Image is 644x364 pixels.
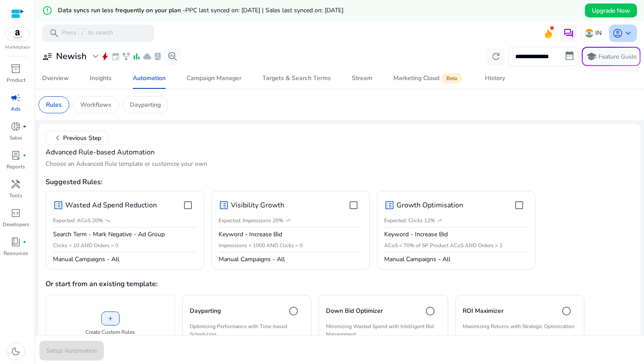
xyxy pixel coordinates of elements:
[107,315,114,322] span: add
[487,48,505,65] button: refresh
[80,100,111,109] p: Workflows
[61,28,113,38] p: Press to search
[3,220,29,228] p: Developers
[612,28,623,38] span: account_circle
[90,51,101,62] span: expand_more
[53,200,64,210] span: list_alt
[122,52,131,61] span: family_history
[4,249,28,257] p: Resources
[463,322,577,337] p: Maximizing Returns with Strategic Optimization
[384,200,395,210] span: list_alt
[11,121,21,132] span: donut_small
[326,322,441,345] p: Minimizing Wasted Spend with Intelligent Bid Management
[53,217,103,224] p: Expected: ACoS 20%
[58,7,343,14] h5: Data syncs run less frequently on your plan -
[53,255,197,264] p: Manual Campaigns - All
[167,51,178,62] span: search_insights
[143,52,152,61] span: cloud
[42,5,53,16] mat-icon: error_outline
[219,255,362,264] p: Manual Campaigns - All
[23,154,26,157] span: fiber_manual_record
[285,218,290,223] span: trending_up
[111,52,120,61] span: event
[9,192,22,199] p: Tools
[491,51,501,62] span: refresh
[384,230,528,239] p: Keyword - Increase Bid
[78,28,86,38] span: /
[56,51,87,62] h3: Newish
[586,51,597,62] span: school
[10,134,22,142] p: Sales
[7,76,25,84] p: Product
[592,6,630,15] span: Upgrade Now
[190,307,221,315] h4: Dayparting
[11,179,21,189] span: handyman
[105,218,110,223] span: trending_down
[11,105,21,113] p: Ads
[463,307,503,315] h4: ROI Maximizer
[231,201,284,210] h4: Visibility Growth
[11,208,21,218] span: code_blocks
[130,100,161,109] p: Dayparting
[219,230,362,239] p: Keyword - Increase Bid
[11,150,21,161] span: lab_profile
[85,328,135,336] p: Create Custom Rules
[49,28,60,38] span: search
[46,273,633,288] h4: Or start from an existing template:
[595,25,602,41] p: IN
[11,92,21,103] span: campaign
[6,28,29,41] img: amazon.svg
[153,52,162,61] span: lab_profile
[11,237,21,247] span: book_4
[384,241,528,249] p: ACoS < 70% of SP Product ACoS AND Orders > 2
[133,75,166,81] div: Automation
[598,52,637,61] p: Feature Guide
[53,133,101,143] span: Previous Step
[65,201,157,210] h4: Wasted Ad Spend Reduction
[437,218,442,223] span: trending_up
[42,75,69,81] div: Overview
[101,52,110,61] span: bolt
[582,47,640,66] button: schoolFeature Guide
[53,133,63,143] span: chevron_left
[46,148,633,157] h4: Advanced Rule-based Automation
[384,255,528,264] p: Manual Campaigns - All
[393,75,464,82] div: Marketing Cloud
[101,311,120,325] button: add
[352,75,372,81] div: Stream
[623,28,633,38] span: keyboard_arrow_down
[42,51,53,62] span: user_attributes
[190,322,304,345] p: Optimizing Performance with Time-based Scheduling
[187,75,241,81] div: Campaign Manager
[23,125,26,128] span: fiber_manual_record
[132,52,141,61] span: bar_chart
[164,48,181,65] button: search_insights
[185,6,343,14] span: PPC last synced on: [DATE] | Sales last synced on: [DATE]
[585,3,637,17] button: Upgrade Now
[23,240,26,244] span: fiber_manual_record
[219,217,283,224] p: Expected: Impressions 20%
[53,241,197,249] p: Clicks > 10 AND Orders = 0
[485,75,505,81] div: History
[53,230,197,239] p: Search Term - Mark Negative - Ad Group
[46,100,62,109] p: Rules
[441,73,462,84] span: Beta
[585,29,594,38] img: in.svg
[11,346,21,357] span: dark_mode
[219,241,362,249] p: Impressions < 1000 AND Clicks = 0
[7,163,25,171] p: Reports
[5,44,30,51] p: Marketplace
[262,75,331,81] div: Targets & Search Terms
[219,200,229,210] span: list_alt
[46,175,633,188] h4: Suggested Rules:
[384,217,435,224] p: Expected: Clicks 12%
[46,160,633,168] p: Choose an Advanced Rule template or customize your own
[46,131,108,145] button: chevron_leftPrevious Step
[396,201,463,210] h4: Growth Optimisation
[326,307,383,315] h4: Down Bid Optimizer
[11,63,21,74] span: inventory_2
[90,75,112,81] div: Insights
